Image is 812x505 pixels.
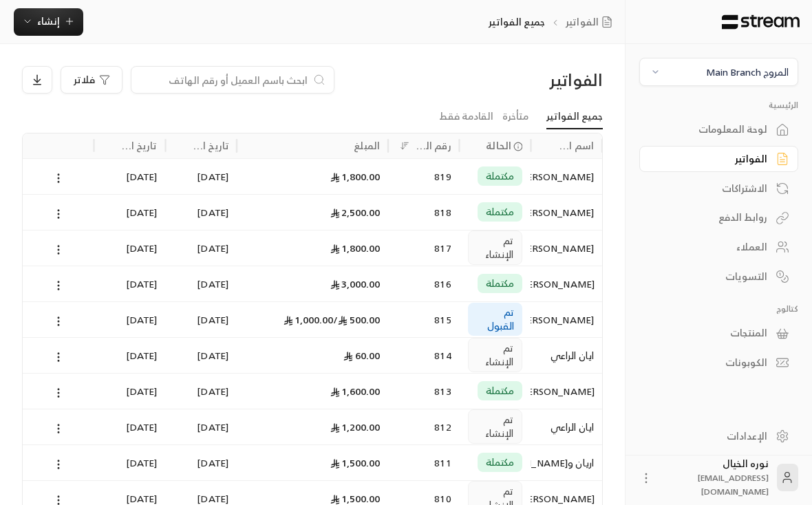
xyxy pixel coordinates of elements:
div: ايان الراعي [539,409,594,444]
div: 819 [396,159,451,194]
div: روابط الدفع [656,211,767,224]
a: متأخرة [502,105,528,129]
div: [DATE] [103,159,158,194]
div: تاريخ الإنشاء [191,137,228,154]
div: 813 [396,374,451,409]
div: 1,000.00 [245,302,380,337]
div: المروج Main Branch [706,65,789,79]
div: رقم الفاتورة [414,137,451,154]
span: مكتملة [486,455,515,469]
div: [DATE] [173,338,228,373]
div: [DATE] [173,195,228,230]
div: اريان و[PERSON_NAME] [539,445,594,480]
div: [PERSON_NAME] vsmani [539,302,594,337]
a: الفواتير [566,15,618,29]
div: [DATE] [103,266,158,301]
span: إنشاء [37,12,60,30]
span: مكتملة [486,384,515,398]
div: [PERSON_NAME] [539,230,594,266]
div: اسم العميل [557,137,594,154]
a: روابط الدفع [639,204,798,231]
button: إنشاء [14,8,83,36]
button: فلاتر [61,66,122,94]
div: الفواتير [468,69,603,91]
span: 500.00 / [333,311,380,328]
div: [DATE] [173,302,228,337]
span: فلاتر [74,75,95,85]
div: المبلغ [354,137,380,154]
div: الكوبونات [656,356,767,369]
input: ابحث باسم العميل أو رقم الهاتف [140,72,308,87]
p: كتالوج [639,303,798,314]
a: التسويات [639,263,798,290]
div: 3,000.00 [245,266,380,301]
div: [PERSON_NAME] [539,374,595,409]
div: [DATE] [103,302,158,337]
div: 811 [396,445,451,480]
a: العملاء [639,234,798,261]
span: تم الإنشاء [477,234,514,261]
div: [DATE] [103,445,158,480]
nav: breadcrumb [489,15,617,29]
button: المروج Main Branch [639,58,798,86]
a: لوحة المعلومات [639,116,798,143]
span: مكتملة [486,277,515,290]
div: 60.00 [245,338,380,373]
div: [DATE] [173,159,228,194]
div: 1,500.00 [245,445,380,480]
button: Sort [396,138,413,154]
p: الرئيسية [639,100,798,111]
span: تم القبول [476,305,515,333]
a: القادمة فقط [439,105,493,129]
div: 1,600.00 [245,374,380,409]
div: 1,800.00 [245,230,380,266]
div: 818 [396,195,451,230]
div: الإعدادات [656,429,767,443]
div: [DATE] [173,266,228,301]
p: جميع الفواتير [489,15,545,29]
div: [PERSON_NAME] [539,266,595,301]
span: مكتملة [486,169,515,183]
div: [DATE] [173,374,228,409]
div: [DATE] [173,409,228,444]
a: الإعدادات [639,422,798,449]
div: [DATE] [103,374,158,409]
span: [EMAIL_ADDRESS][DOMAIN_NAME] [698,471,769,499]
span: تم الإنشاء [477,413,514,440]
a: الكوبونات [639,350,798,376]
div: 816 [396,266,451,301]
a: الفواتير [639,146,798,173]
div: التسويات [656,270,767,283]
a: الاشتراكات [639,175,798,202]
div: الاشتراكات [656,182,767,195]
a: جميع الفواتير [546,105,603,129]
div: [PERSON_NAME] [539,195,594,230]
div: 1,200.00 [245,409,380,444]
img: Logo [720,14,801,30]
div: المنتجات [656,326,767,340]
a: المنتجات [639,320,798,347]
div: [DATE] [103,338,158,373]
div: ايان الراعي [539,338,594,373]
div: 2,500.00 [245,195,380,230]
span: تم الإنشاء [477,341,514,369]
div: [DATE] [173,445,228,480]
div: تاريخ التحديث [120,137,158,154]
span: مكتملة [486,205,515,219]
div: [DATE] [173,230,228,266]
div: [PERSON_NAME] [539,159,594,194]
span: الحالة [486,138,511,153]
div: 817 [396,230,451,266]
div: لوحة المعلومات [656,122,767,136]
div: 812 [396,409,451,444]
div: نوره الخيال [661,457,769,498]
div: [DATE] [103,409,158,444]
div: 1,800.00 [245,159,380,194]
div: [DATE] [103,195,158,230]
div: 815 [396,302,451,337]
div: 814 [396,338,451,373]
div: [DATE] [103,230,158,266]
div: الفواتير [656,152,767,166]
div: العملاء [656,240,767,254]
